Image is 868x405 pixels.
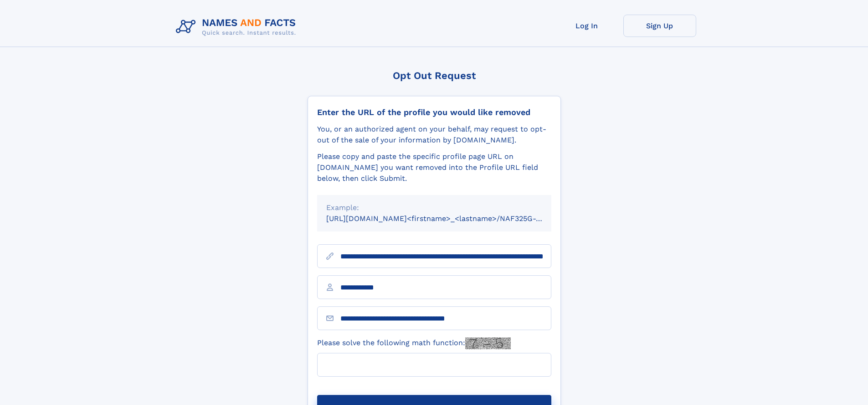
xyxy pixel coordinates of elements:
[326,214,569,223] small: [URL][DOMAIN_NAME]<firstname>_<lastname>/NAF325G-xxxxxxxx
[172,15,303,39] img: Logo Names and Facts
[317,151,551,184] div: Please copy and paste the specific profile page URL on [DOMAIN_NAME] you want removed into the Pr...
[317,124,551,146] div: You, or an authorized agent on your behalf, may request to opt-out of the sale of your informatio...
[317,337,511,349] label: Please solve the following math function:
[308,70,561,81] div: Opt Out Request
[317,107,551,117] div: Enter the URL of the profile you would like removed
[326,202,542,213] div: Example:
[623,15,696,37] a: Sign Up
[550,15,623,37] a: Log In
